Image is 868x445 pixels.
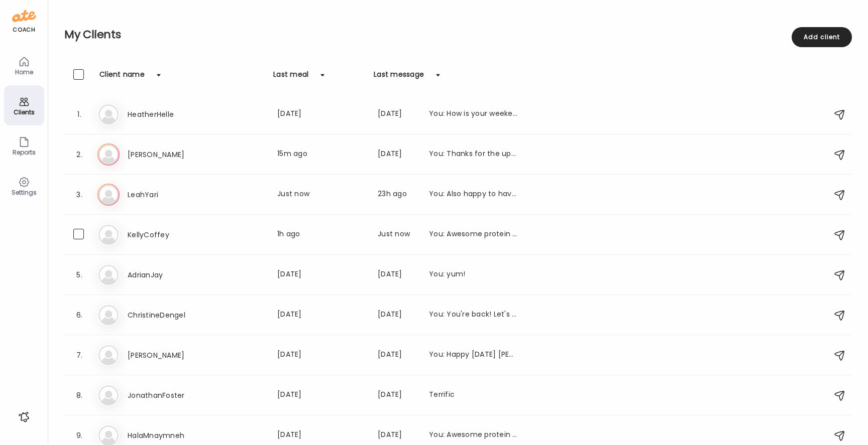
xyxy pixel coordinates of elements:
[429,189,517,201] div: You: Also happy to have [PERSON_NAME] order it for you if that's easier.
[73,108,85,120] div: 1.
[73,149,85,161] div: 2.
[378,229,417,241] div: Just now
[429,149,517,161] div: You: Thanks for the update [PERSON_NAME]! So glad you like Ballerina Farms! I also just tried Tru...
[73,309,85,321] div: 6.
[128,429,216,441] h3: HalaMnaymneh
[13,26,35,34] div: coach
[378,189,417,201] div: 23h ago
[6,189,42,196] div: Settings
[128,108,216,120] h3: HeatherHelle
[128,229,216,241] h3: KellyCoffey
[128,309,216,321] h3: ChristineDengel
[429,389,517,401] div: Terrific
[128,149,216,161] h3: [PERSON_NAME]
[378,108,417,120] div: [DATE]
[429,429,517,441] div: You: Awesome protein filled lunch!
[277,309,366,321] div: [DATE]
[277,189,366,201] div: Just now
[277,429,366,441] div: [DATE]
[128,189,216,201] h3: LeahYari
[6,69,42,75] div: Home
[378,269,417,281] div: [DATE]
[429,349,517,361] div: You: Happy [DATE] [PERSON_NAME]. I hope you had a great week! Do you have any weekend events or d...
[277,149,366,161] div: 15m ago
[73,269,85,281] div: 5.
[429,229,517,241] div: You: Awesome protein to start the day! Let's keep it strong!
[378,389,417,401] div: [DATE]
[277,389,366,401] div: [DATE]
[277,108,366,120] div: [DATE]
[277,269,366,281] div: [DATE]
[378,349,417,361] div: [DATE]
[73,349,85,361] div: 7.
[6,109,42,115] div: Clients
[374,69,424,85] div: Last message
[64,27,852,42] h2: My Clients
[6,149,42,156] div: Reports
[792,27,852,47] div: Add client
[277,229,366,241] div: 1h ago
[429,108,517,120] div: You: How is your weekend going?
[73,189,85,201] div: 3.
[73,389,85,401] div: 8.
[128,349,216,361] h3: [PERSON_NAME]
[128,269,216,281] h3: AdrianJay
[378,309,417,321] div: [DATE]
[99,69,145,85] div: Client name
[429,309,517,321] div: You: You're back! Let's go!
[277,349,366,361] div: [DATE]
[378,149,417,161] div: [DATE]
[378,429,417,441] div: [DATE]
[73,429,85,441] div: 9.
[12,8,36,24] img: ate
[429,269,517,281] div: You: yum!
[128,389,216,401] h3: JonathanFoster
[273,69,308,85] div: Last meal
